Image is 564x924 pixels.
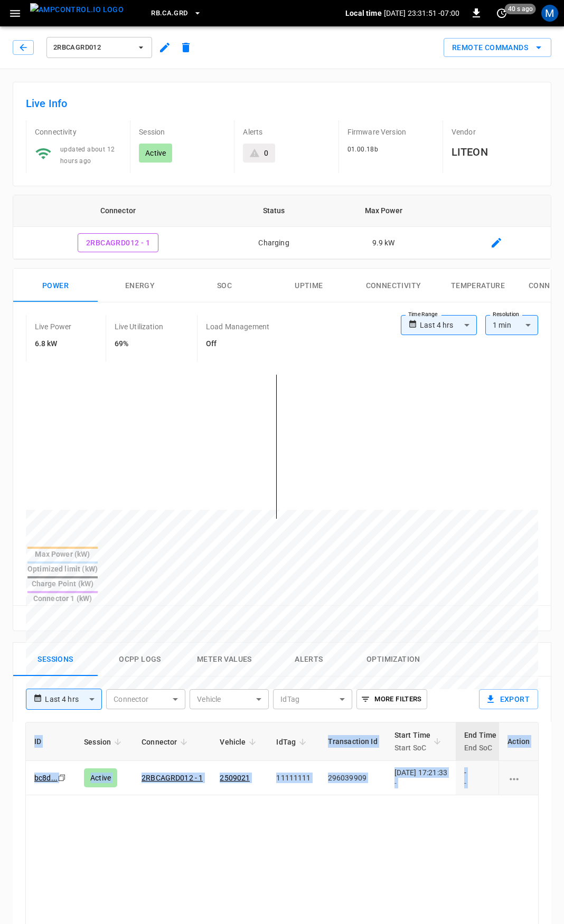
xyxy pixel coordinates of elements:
[182,643,267,677] button: Meter Values
[356,689,427,709] button: More Filters
[243,127,330,137] p: Alerts
[408,310,438,319] label: Time Range
[444,38,551,58] button: Remote Commands
[394,729,445,754] span: Start TimeStart SoC
[35,321,72,332] p: Live Power
[479,689,538,709] button: Export
[384,8,459,18] p: [DATE] 23:31:51 -07:00
[485,315,538,335] div: 1 min
[13,269,98,302] button: Power
[26,95,538,112] h6: Live Info
[13,195,223,227] th: Connector
[493,5,510,22] button: set refresh interval
[507,773,530,783] div: charging session options
[444,38,551,58] div: remote commands options
[223,195,325,227] th: Status
[464,741,496,754] p: End SoC
[147,3,205,24] button: RB.CA.GRD
[220,736,259,748] span: Vehicle
[223,227,325,260] td: Charging
[452,144,538,160] h6: LITEON
[493,310,519,319] label: Resolution
[53,42,131,54] span: 2RBCAGRD012
[98,643,182,677] button: Ocpp logs
[13,195,551,260] table: connector table
[436,269,520,302] button: Temperature
[464,729,496,754] div: End Time
[78,233,158,253] button: 2RBCAGRD012 - 1
[35,338,72,350] h6: 6.8 kW
[452,127,538,137] p: Vendor
[541,5,558,22] div: profile-icon
[26,722,76,761] th: ID
[13,643,98,677] button: Sessions
[499,722,538,761] th: Action
[206,338,269,350] h6: Off
[347,127,434,137] p: Firmware Version
[351,643,436,677] button: Optimization
[505,4,536,14] span: 40 s ago
[142,736,191,748] span: Connector
[182,269,267,302] button: SOC
[264,148,268,158] div: 0
[145,148,166,158] p: Active
[325,227,442,260] td: 9.9 kW
[151,7,187,20] span: RB.CA.GRD
[351,269,436,302] button: Connectivity
[84,736,125,748] span: Session
[420,315,477,335] div: Last 4 hrs
[60,146,115,165] span: updated about 12 hours ago
[35,127,121,137] p: Connectivity
[206,321,269,332] p: Load Management
[394,741,431,754] p: Start SoC
[276,736,309,748] span: IdTag
[98,269,182,302] button: Energy
[319,722,386,761] th: Transaction Id
[267,643,351,677] button: Alerts
[345,8,382,18] p: Local time
[267,269,351,302] button: Uptime
[115,321,163,332] p: Live Utilization
[347,146,379,153] span: 01.00.18b
[45,689,102,709] div: Last 4 hrs
[115,338,163,350] h6: 69%
[30,3,124,16] img: ampcontrol.io logo
[139,127,225,137] p: Session
[464,729,510,754] span: End TimeEnd SoC
[46,37,152,58] button: 2RBCAGRD012
[394,729,431,754] div: Start Time
[325,195,442,227] th: Max Power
